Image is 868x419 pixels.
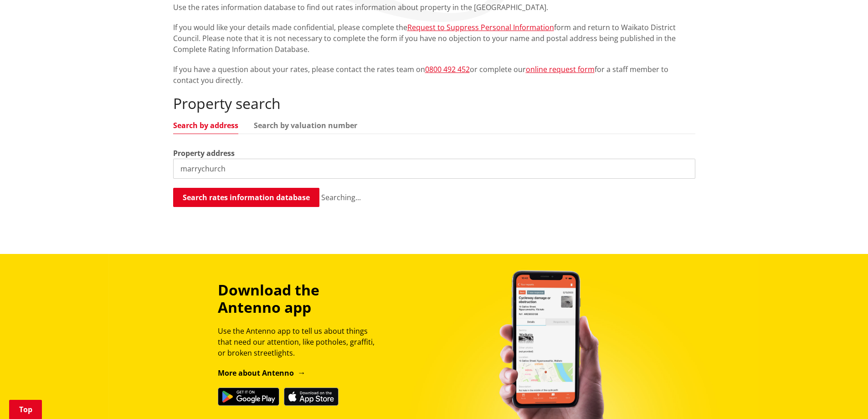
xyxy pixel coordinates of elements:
[218,326,383,358] p: Use the Antenno app to tell us about things that need our attention, like potholes, graffiti, or ...
[173,95,695,112] h2: Property search
[173,122,238,129] a: Search by address
[407,22,554,32] a: Request to Suppress Personal Information
[284,388,339,406] img: Download on the App Store
[173,188,319,207] button: Search rates information database
[425,64,470,74] a: 0800 492 452
[526,64,595,74] a: online request form
[218,388,279,406] img: Get it on Google Play
[321,192,361,202] span: Searching...
[173,159,695,179] input: e.g. Duke Street NGARUAWAHIA
[173,2,695,13] p: Use the rates information database to find out rates information about property in the [GEOGRAPHI...
[218,368,306,378] a: More about Antenno
[826,381,859,414] iframe: Messenger Launcher
[9,400,42,419] a: Top
[173,64,695,86] p: If you have a question about your rates, please contact the rates team on or complete our for a s...
[218,281,383,316] h3: Download the Antenno app
[173,22,695,55] p: If you would like your details made confidential, please complete the form and return to Waikato ...
[173,148,235,159] label: Property address
[254,122,357,129] a: Search by valuation number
